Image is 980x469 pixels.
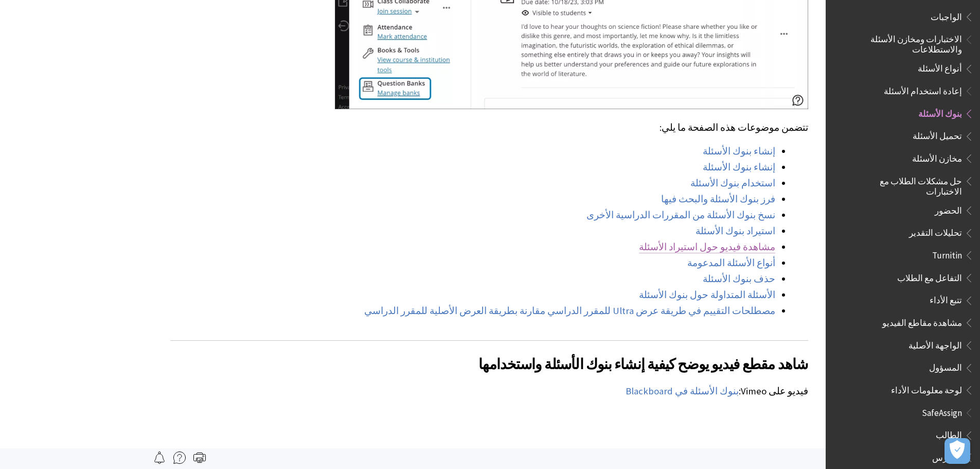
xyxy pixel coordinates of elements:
a: مصطلحات التقييم في طريقة عرض Ultra للمقرر الدراسي مقارنة بطريقة العرض الأصلية للمقرر الدراسي [364,305,775,317]
a: استيراد بنوك الأسئلة [696,225,775,237]
span: مخازن الأسئلة [912,150,962,164]
p: تتضمن موضوعات هذه الصفحة ما يلي: [170,121,808,134]
span: المسؤول [929,359,962,373]
a: إنشاء بنوك الأسئلة [703,161,775,173]
a: استخدام بنوك الأسئلة [690,177,775,189]
span: تتبع الأداء [930,292,962,306]
span: أنواع الأسئلة [918,60,962,74]
span: بنوك الأسئلة في Blackboard [626,385,739,397]
img: More help [173,451,186,464]
button: فتح التفضيلات [945,438,970,464]
span: فيديو على Vimeo: [739,385,808,397]
a: مشاهدة فيديو حول استيراد الأسئلة [639,241,775,253]
span: بنوك الأسئلة [918,105,962,119]
span: Turnitin [932,247,962,260]
img: Print [193,451,206,464]
h2: شاهد مقطع فيديو يوضح كيفية إنشاء بنوك الأسئلة واستخدامها [170,340,808,375]
span: التفاعل مع الطلاب [897,269,962,283]
a: بنوك الأسئلة في Blackboard [626,385,739,397]
span: الطالب [936,427,962,441]
span: تحليلات التقدير [909,224,962,238]
span: مشاهدة مقاطع الفيديو [882,314,962,328]
span: الحضور [935,202,962,216]
span: إعادة استخدام الأسئلة [884,82,962,96]
span: المدرس [932,449,962,463]
a: الأسئلة المتداولة حول بنوك الأسئلة [639,289,775,301]
span: الاختبارات ومخازن الأسئلة والاستطلاعات [853,31,962,55]
a: أنواع الأسئلة المدعومة [687,257,775,269]
a: حذف بنوك الأسئلة [703,273,775,285]
span: لوحة معلومات الأداء [891,381,962,395]
a: نسخ بنوك الأسئلة من المقررات الدراسية الأخرى [586,209,775,221]
span: حل مشكلات الطلاب مع الاختبارات [859,172,962,197]
span: SafeAssign [922,404,962,418]
span: الواجبات [931,8,962,22]
span: تحميل الأسئلة [913,128,962,142]
a: فرز بنوك الأسئلة والبحث فيها [661,193,775,205]
img: Follow this page [153,451,166,464]
span: الواجهة الأصلية [908,337,962,351]
a: إنشاء بنوك الأسئلة [703,145,775,158]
